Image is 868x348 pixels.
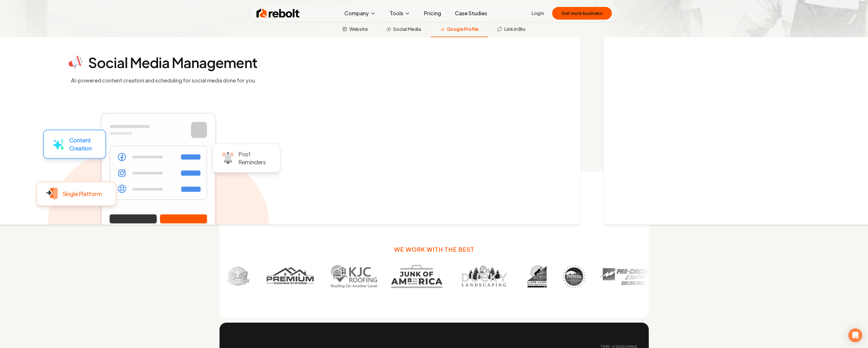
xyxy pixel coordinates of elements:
h3: We work with the best [394,245,474,253]
h4: Social Media Management [88,56,257,69]
span: Link in Bio [504,26,526,33]
button: Website [333,22,377,37]
img: Customer 1 [226,265,250,288]
a: Case Studies [450,7,492,19]
img: Customer 6 [526,265,549,288]
button: Tools [385,7,415,19]
img: Customer 7 [563,265,586,288]
p: Content Creation [69,136,92,152]
img: Customer 4 [391,265,443,288]
img: Customer 2 [263,265,317,288]
button: Get more business [552,7,612,20]
p: Single Platform [62,190,102,198]
button: Company [340,7,380,19]
button: Google Profile [430,22,488,37]
span: Social Media [393,26,421,33]
img: Customer 3 [331,265,377,288]
img: Customer 5 [456,265,511,288]
img: Rebolt Logo [256,7,300,19]
div: Open Intercom Messenger [848,328,862,342]
a: Login [532,10,544,17]
p: Post Reminders [238,150,266,166]
span: Website [349,26,368,33]
button: Link in Bio [488,22,535,37]
a: Pricing [419,7,446,19]
img: Customer 8 [599,265,652,288]
button: Social Media [377,22,430,37]
span: Google Profile [447,26,479,33]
